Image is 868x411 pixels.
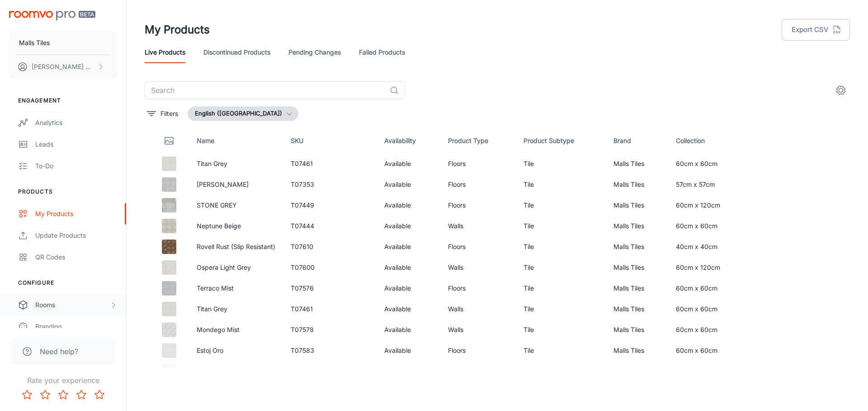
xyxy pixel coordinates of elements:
[669,278,756,299] td: 60cm x 60cm
[377,174,441,195] td: Available
[669,361,756,382] td: 60cm x 60cm
[197,222,241,230] a: Neptune Beige
[283,236,377,257] td: T07610
[606,174,669,195] td: Malls Tiles
[606,299,669,319] td: Malls Tiles
[283,319,377,340] td: T07578
[516,257,606,278] td: Tile
[669,340,756,361] td: 60cm x 60cm
[35,300,110,310] div: Rooms
[377,236,441,257] td: Available
[197,243,275,250] a: Rovell Rust (Slip Resistant)
[35,209,117,219] div: My Products
[197,284,234,292] a: Terraco Mist
[164,135,175,146] svg: Thumbnail
[377,278,441,299] td: Available
[516,236,606,257] td: Tile
[145,81,386,99] input: Search
[606,153,669,174] td: Malls Tiles
[19,38,50,48] p: Malls Tiles
[377,340,441,361] td: Available
[516,174,606,195] td: Tile
[36,386,54,404] button: Rate 2 star
[606,257,669,278] td: Malls Tiles
[54,386,72,404] button: Rate 3 star
[18,386,36,404] button: Rate 1 star
[516,299,606,319] td: Tile
[90,386,108,404] button: Rate 5 star
[35,161,117,171] div: To-do
[9,31,117,55] button: Malls Tiles
[441,195,516,216] td: Floors
[516,128,606,153] th: Product Subtype
[606,236,669,257] td: Malls Tiles
[7,375,119,386] p: Rate your experience
[9,55,117,79] button: [PERSON_NAME] Naicker
[516,340,606,361] td: Tile
[669,319,756,340] td: 60cm x 60cm
[197,263,251,271] a: Ospera Light Grey
[669,153,756,174] td: 60cm x 60cm
[35,118,117,128] div: Analytics
[189,128,283,153] th: Name
[197,346,223,354] a: Estoj Oro
[606,278,669,299] td: Malls Tiles
[197,180,249,188] a: [PERSON_NAME]
[377,128,441,153] th: Availability
[669,236,756,257] td: 40cm x 40cm
[145,22,210,38] h1: My Products
[377,299,441,319] td: Available
[669,257,756,278] td: 60cm x 120cm
[606,361,669,382] td: Malls Tiles
[516,361,606,382] td: Tile
[516,195,606,216] td: Tile
[669,195,756,216] td: 60cm x 120cm
[441,278,516,299] td: Floors
[441,128,516,153] th: Product Type
[516,319,606,340] td: Tile
[188,106,298,121] button: English ([GEOGRAPHIC_DATA])
[441,153,516,174] td: Floors
[669,174,756,195] td: 57cm x 57cm
[72,386,90,404] button: Rate 4 star
[377,195,441,216] td: Available
[441,361,516,382] td: Walls
[377,153,441,174] td: Available
[288,42,341,63] a: Pending Changes
[441,216,516,236] td: Walls
[35,231,117,240] div: Update Products
[441,319,516,340] td: Walls
[377,216,441,236] td: Available
[32,62,95,72] p: [PERSON_NAME] Naicker
[197,305,227,313] a: Titan Grey
[441,299,516,319] td: Walls
[283,340,377,361] td: T07583
[359,42,405,63] a: Failed Products
[441,174,516,195] td: Floors
[441,257,516,278] td: Walls
[283,153,377,174] td: T07461
[283,195,377,216] td: T07449
[9,11,95,20] img: Roomvo PRO Beta
[40,346,78,357] span: Need help?
[283,174,377,195] td: T07353
[832,81,850,99] button: settings
[606,340,669,361] td: Malls Tiles
[160,109,178,119] p: Filters
[669,216,756,236] td: 60cm x 60cm
[283,128,377,153] th: SKU
[441,236,516,257] td: Floors
[441,340,516,361] td: Floors
[606,319,669,340] td: Malls Tiles
[145,106,180,121] button: filter
[377,319,441,340] td: Available
[377,257,441,278] td: Available
[35,322,117,332] div: Branding
[197,326,240,333] a: Mondego Mist
[606,128,669,153] th: Brand
[197,160,227,167] a: Titan Grey
[283,361,377,382] td: T07588
[377,361,441,382] td: Available
[283,278,377,299] td: T07576
[197,201,237,209] a: STONE GREY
